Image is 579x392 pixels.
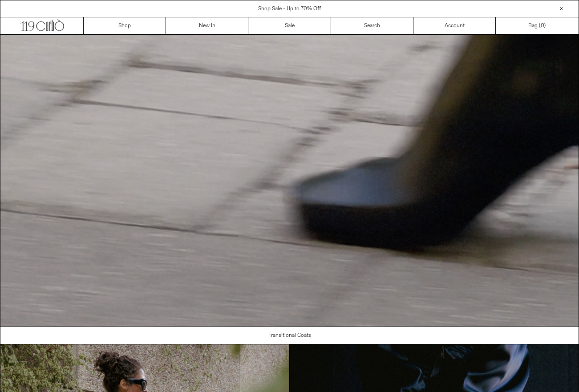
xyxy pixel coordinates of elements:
[84,17,166,34] a: Shop
[0,327,579,344] a: Transitional Coats
[258,5,321,12] a: Shop Sale - Up to 70% Off
[331,17,413,34] a: Search
[413,17,496,34] a: Account
[541,22,546,30] span: )
[496,17,578,34] a: Bag ()
[166,17,248,34] a: New In
[0,35,579,327] video: Your browser does not support the video tag.
[0,322,579,329] a: Your browser does not support the video tag.
[248,17,331,34] a: Sale
[541,22,544,29] span: 0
